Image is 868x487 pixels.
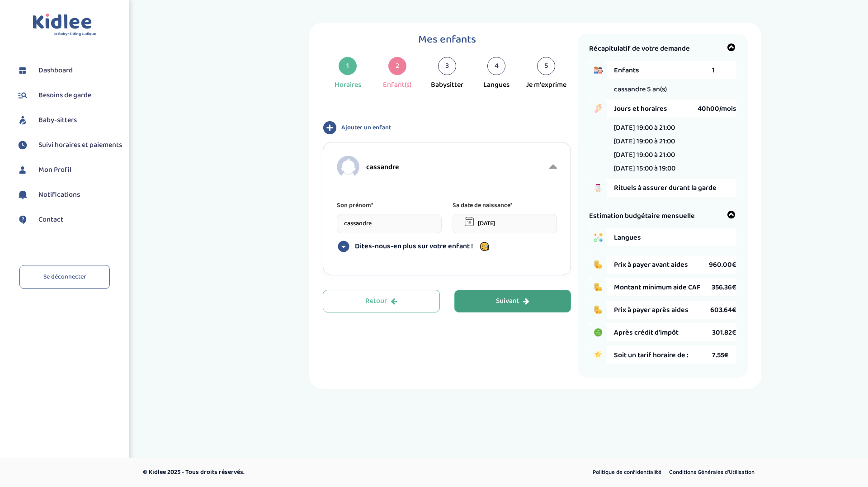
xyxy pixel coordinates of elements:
[16,89,29,102] img: besoin.svg
[709,259,736,270] span: 960.00€
[16,213,29,227] img: contact.svg
[38,140,122,151] span: Suivi horaires et paiements
[712,65,715,76] span: 1
[366,161,399,173] span: cassandre
[16,138,29,152] img: suivihoraire.svg
[589,346,607,364] img: star.png
[589,99,607,118] img: hand_clock.png
[19,265,110,289] a: Se déconnecter
[712,350,729,361] span: 7.55€
[614,259,709,270] span: Prix à payer avant aides
[38,189,80,200] span: Notifications
[483,80,509,90] div: Langues
[16,64,122,77] a: Dashboard
[589,179,607,197] img: hand_to_do_list.png
[614,65,712,76] span: Enfants
[38,214,63,225] span: Contact
[323,290,440,312] button: Retour
[337,214,442,233] input: Prénom de votre enfant
[16,213,122,227] a: Contact
[16,138,122,152] a: Suivi horaires et paiements
[341,123,391,132] span: Ajouter un enfant
[16,113,122,127] a: Baby-sitters
[339,57,357,75] div: 1
[365,296,397,307] div: Retour
[38,90,91,101] span: Besoins de garde
[496,296,529,307] div: Suivant
[16,64,29,77] img: dashboard.svg
[614,136,675,147] li: [DATE] 19:00 à 21:00
[589,301,607,319] img: coins.png
[589,278,607,296] img: coins.png
[614,232,712,243] span: Langues
[16,113,29,127] img: babysitters.svg
[614,122,675,133] li: [DATE] 19:00 à 21:00
[712,282,736,293] span: 356.36€
[589,255,607,274] img: coins.png
[614,327,712,338] span: Après crédit d’impôt
[614,182,736,194] span: Rituels à assurer durant la garde
[614,304,710,316] span: Prix à payer après aides
[537,57,555,75] div: 5
[38,115,77,126] span: Baby-sitters
[431,80,463,90] div: Babysitter
[16,163,122,177] a: Mon Profil
[589,323,607,341] img: credit_impot.PNG
[143,468,472,477] p: © Kidlee 2025 - Tous droits réservés.
[710,304,736,316] span: 603.64€
[16,89,122,102] a: Besoins de garde
[38,165,71,175] span: Mon Profil
[549,160,557,174] i: Afficher moins
[589,210,695,222] span: Estimation budgétaire mensuelle
[16,188,122,202] a: Notifications
[323,121,571,135] button: Ajouter un enfant
[337,200,442,210] p: Son prénom*
[589,228,607,246] img: activities.png
[526,80,566,90] div: Je m'exprime
[16,188,29,202] img: notification.svg
[666,467,758,478] a: Conditions Générales d’Utilisation
[589,61,607,79] img: boy_girl.png
[337,156,359,178] img: child.png
[614,149,675,161] li: [DATE] 19:00 à 21:00
[614,350,712,361] span: Soit un tarif horaire de :
[388,57,406,75] div: 2
[698,103,736,114] span: 40h00/mois
[323,34,571,46] h1: Mes enfants
[453,214,557,233] input: Sélectionnez une date
[16,163,29,177] img: profil.svg
[589,43,690,54] span: Récapitulatif de votre demande
[453,200,557,210] p: Sa date de naissance*
[712,327,736,338] span: 301.82€
[454,290,571,312] button: Suivant
[487,57,505,75] div: 4
[614,103,698,114] span: Jours et horaires
[614,282,712,293] span: Montant minimum aide CAF
[477,241,492,252] img: emoji_with_glasses.png
[383,80,411,90] div: Enfant(s)
[38,65,73,76] span: Dashboard
[438,57,456,75] div: 3
[614,84,667,95] span: cassandre 5 an(s)
[614,163,675,174] li: [DATE] 15:00 à 19:00
[335,80,361,90] div: Horaires
[33,14,96,37] img: logo.svg
[590,467,665,478] a: Politique de confidentialité
[355,242,473,251] span: Dites-nous-en plus sur votre enfant !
